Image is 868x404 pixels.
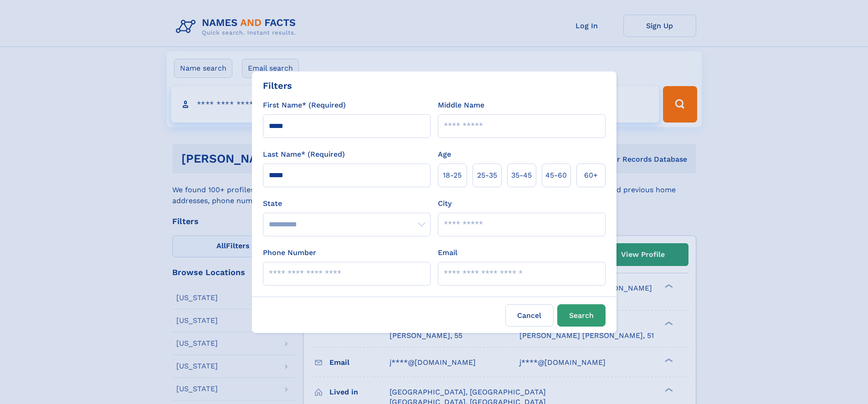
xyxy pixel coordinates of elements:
label: First Name* (Required) [263,100,346,111]
span: 45‑60 [545,170,567,181]
span: 25‑35 [477,170,497,181]
label: Email [438,247,457,258]
span: 35‑45 [511,170,532,181]
button: Search [557,304,606,327]
span: 60+ [584,170,598,181]
label: Phone Number [263,247,316,258]
label: Cancel [505,304,554,327]
label: Middle Name [438,100,484,111]
span: 18‑25 [443,170,462,181]
div: Filters [263,79,292,92]
label: State [263,198,431,209]
label: City [438,198,452,209]
label: Age [438,149,451,160]
label: Last Name* (Required) [263,149,345,160]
